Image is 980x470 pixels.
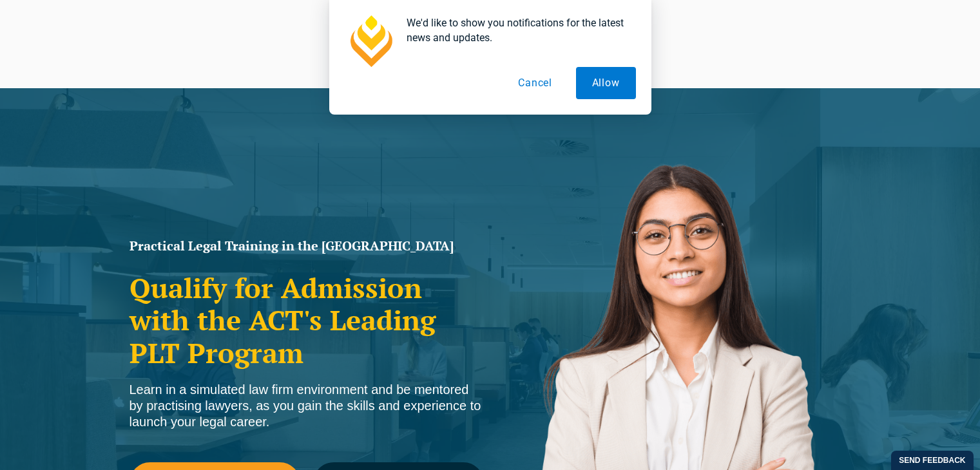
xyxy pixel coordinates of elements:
button: Allow [576,67,636,99]
h2: Qualify for Admission with the ACT's Leading PLT Program [130,272,484,369]
img: notification icon [345,15,396,67]
h1: Practical Legal Training in the [GEOGRAPHIC_DATA] [130,240,484,252]
div: Learn in a simulated law firm environment and be mentored by practising lawyers, as you gain the ... [130,382,484,430]
div: We'd like to show you notifications for the latest news and updates. [396,15,636,45]
button: Cancel [502,67,568,99]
